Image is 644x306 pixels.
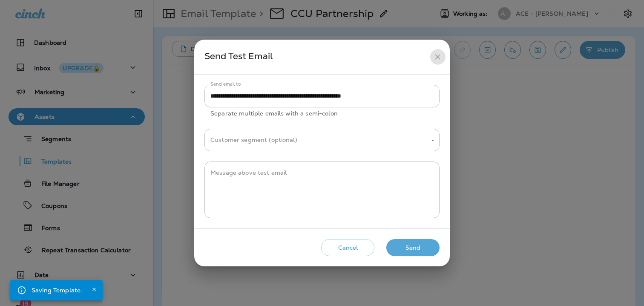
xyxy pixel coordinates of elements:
[32,283,82,298] div: Saving Template.
[386,239,440,257] button: Send
[429,137,437,144] button: Open
[89,284,99,294] button: Close
[321,239,374,257] button: Cancel
[210,109,434,118] p: Separate multiple emails with a semi-colon
[210,81,241,87] label: Send email to
[204,49,430,65] div: Send Test Email
[430,49,446,65] button: close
